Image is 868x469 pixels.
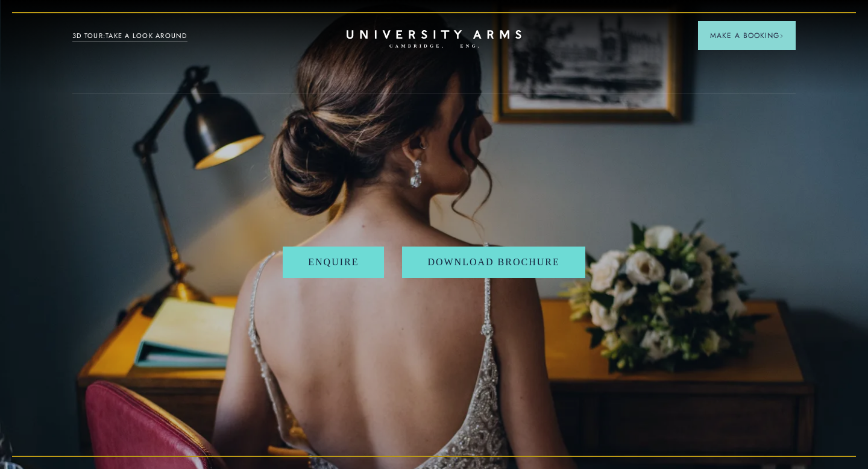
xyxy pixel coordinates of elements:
a: Home [347,30,521,49]
span: Make a Booking [710,30,784,41]
button: Make a BookingArrow icon [698,21,796,50]
a: Enquire [283,247,384,278]
img: Arrow icon [779,34,784,38]
a: 3D TOUR:TAKE A LOOK AROUND [72,31,187,42]
a: Download Brochure [402,247,585,278]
